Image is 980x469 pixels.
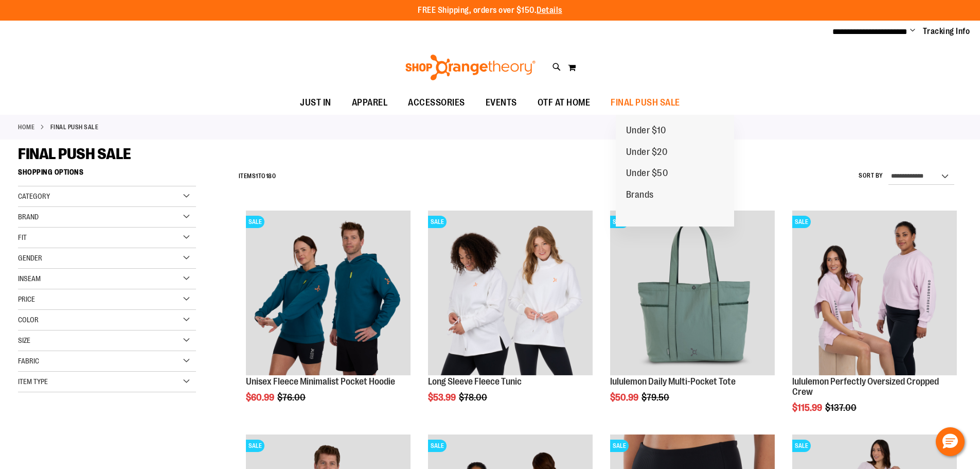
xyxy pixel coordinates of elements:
a: APPAREL [342,91,398,115]
a: Long Sleeve Fleece Tunic [428,376,522,387]
a: lululemon Perfectly Oversized Cropped Crew [792,376,939,397]
img: lululemon Perfectly Oversized Cropped Crew [792,211,957,375]
span: SALE [792,216,811,228]
a: OTF AT HOME [527,91,601,115]
span: $60.99 [246,392,276,403]
div: product [423,205,598,429]
span: SALE [610,216,629,228]
a: Home [18,123,34,132]
a: Unisex Fleece Minimalist Pocket HoodieSALE [246,211,411,377]
div: product [605,205,780,429]
a: lululemon Daily Multi-Pocket ToteSALE [610,211,775,377]
a: lululemon Perfectly Oversized Cropped CrewSALE [792,211,957,377]
span: 1 [256,172,258,180]
span: Brand [18,213,39,221]
span: Inseam [18,274,41,283]
a: Under $50 [616,163,679,184]
a: Brands [616,184,664,206]
button: Hello, have a question? Let’s chat. [936,427,965,456]
div: product [787,205,962,439]
div: product [241,205,416,429]
span: Size [18,336,30,344]
span: SALE [428,440,447,452]
span: Under $50 [626,168,668,181]
span: SALE [246,440,264,452]
label: Sort By [859,171,883,180]
h2: Items to [239,168,276,184]
span: JUST IN [300,91,331,114]
span: Price [18,295,35,303]
span: $53.99 [428,392,457,403]
img: Unisex Fleece Minimalist Pocket Hoodie [246,211,411,375]
a: JUST IN [290,91,342,115]
a: FINAL PUSH SALE [600,91,690,114]
span: Fabric [18,357,39,365]
span: Color [18,316,39,324]
span: FINAL PUSH SALE [611,91,680,114]
a: Details [537,6,562,15]
ul: FINAL PUSH SALE [616,115,734,227]
span: $137.00 [825,403,858,413]
strong: FINAL PUSH SALE [50,123,99,132]
span: Brands [626,189,654,202]
span: $115.99 [792,403,824,413]
a: Tracking Info [923,26,970,37]
span: Under $10 [626,125,666,138]
span: $79.50 [642,392,671,403]
span: Fit [18,233,27,241]
img: lululemon Daily Multi-Pocket Tote [610,211,775,375]
a: Unisex Fleece Minimalist Pocket Hoodie [246,376,395,387]
span: APPAREL [352,91,388,114]
a: Under $10 [616,120,676,142]
span: Gender [18,254,42,262]
span: Category [18,192,50,200]
a: ACCESSORIES [398,91,475,115]
a: Under $20 [616,142,678,163]
span: SALE [428,216,447,228]
button: Account menu [910,26,915,37]
strong: Shopping Options [18,163,196,186]
span: $78.00 [459,392,489,403]
span: EVENTS [486,91,517,114]
a: lululemon Daily Multi-Pocket Tote [610,376,736,387]
span: FINAL PUSH SALE [18,145,131,163]
span: SALE [246,216,264,228]
span: Under $20 [626,147,668,160]
span: OTF AT HOME [538,91,591,114]
img: Shop Orangetheory [404,55,537,80]
a: Product image for Fleece Long SleeveSALE [428,211,593,377]
span: SALE [610,440,629,452]
a: EVENTS [475,91,527,115]
p: FREE Shipping, orders over $150. [418,5,562,16]
span: SALE [792,440,811,452]
img: Product image for Fleece Long Sleeve [428,211,593,375]
span: ACCESSORIES [408,91,465,114]
span: $50.99 [610,392,640,403]
span: Item Type [18,377,48,386]
span: $76.00 [277,392,307,403]
span: 180 [266,172,276,180]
